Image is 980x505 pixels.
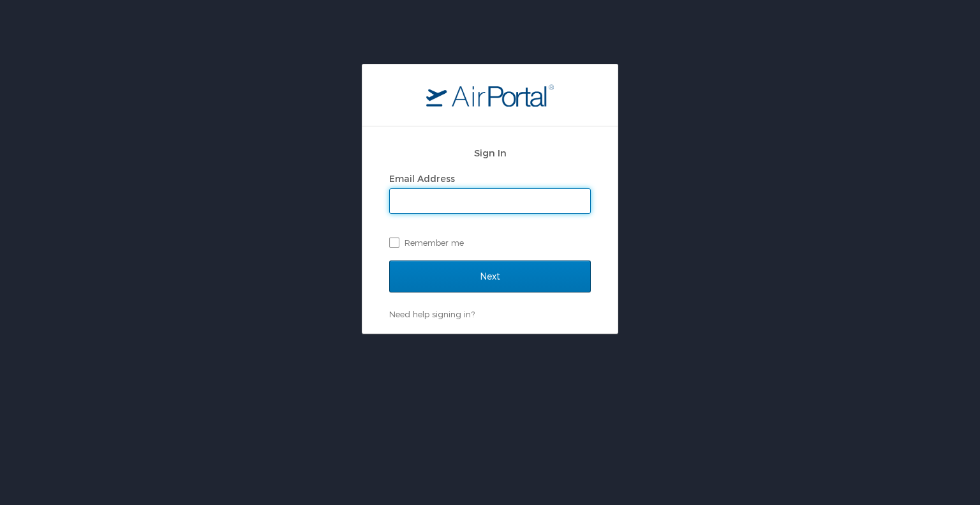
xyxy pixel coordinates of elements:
[389,260,591,292] input: Next
[389,233,591,252] label: Remember me
[389,173,455,184] label: Email Address
[389,309,475,319] a: Need help signing in?
[389,146,591,160] h2: Sign In
[426,84,554,107] img: logo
